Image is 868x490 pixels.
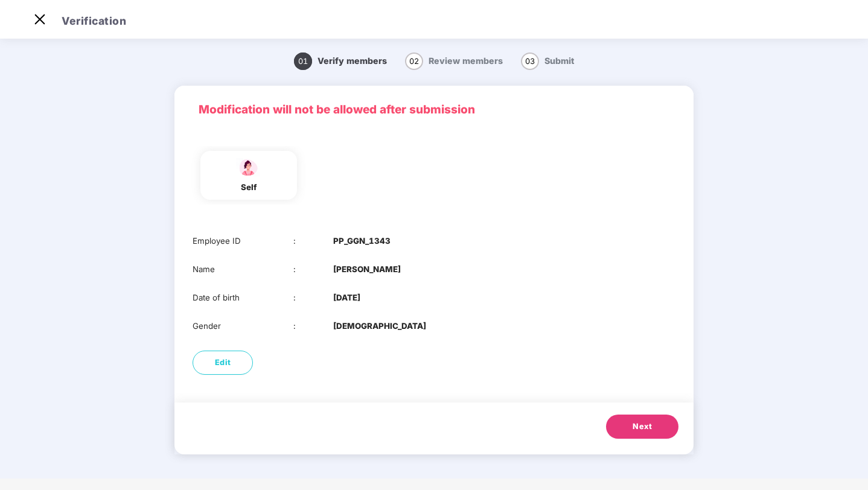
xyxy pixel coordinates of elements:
[294,52,312,70] span: 01
[193,263,293,276] div: Name
[333,235,391,247] b: PP_GGN_1343
[193,235,293,247] div: Employee ID
[333,263,401,276] b: [PERSON_NAME]
[234,181,264,194] div: self
[193,320,293,332] div: Gender
[606,415,678,439] button: Next
[199,101,669,119] p: Modification will not be allowed after submission
[333,320,426,332] b: [DEMOGRAPHIC_DATA]
[318,56,387,66] span: Verify members
[193,351,253,375] button: Edit
[193,291,293,304] div: Date of birth
[293,320,334,332] div: :
[293,235,334,247] div: :
[215,357,231,369] span: Edit
[293,291,334,304] div: :
[333,291,360,304] b: [DATE]
[234,157,264,178] img: svg+xml;base64,PHN2ZyBpZD0iU3BvdXNlX2ljb24iIHhtbG5zPSJodHRwOi8vd3d3LnczLm9yZy8yMDAwL3N2ZyIgd2lkdG...
[429,56,503,66] span: Review members
[521,52,539,70] span: 03
[633,421,652,433] span: Next
[405,52,423,70] span: 02
[544,56,574,66] span: Submit
[293,263,334,276] div: :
